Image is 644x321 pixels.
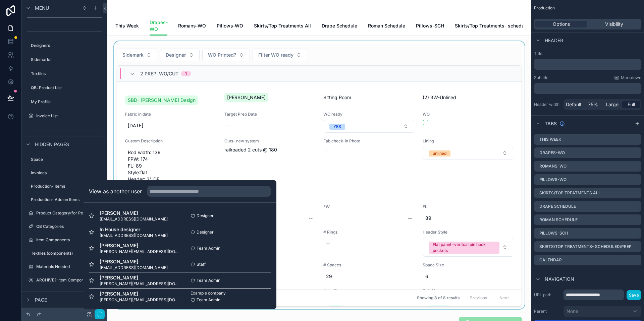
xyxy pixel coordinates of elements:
[36,210,102,216] label: Product Category(for Portal)
[31,43,102,48] label: Designers
[25,248,103,259] a: Textiles (components)
[254,20,311,33] a: Skirts/Top Treatments All
[191,291,226,296] span: Example company
[455,22,543,29] span: Skirts/Top Treatments- scheduled/prep
[539,257,562,263] label: Calendar
[100,258,168,265] span: [PERSON_NAME]
[534,309,561,314] label: Parent
[25,111,103,121] a: Invoice List
[100,233,168,238] span: [EMAIL_ADDRESS][DOMAIN_NAME]
[368,22,405,29] span: Roman Schedule
[545,276,574,282] span: Navigation
[627,290,641,300] button: Save
[25,261,103,272] a: Materials Needed
[534,59,641,70] div: scrollable content
[25,221,103,232] a: QB Categories
[539,204,576,209] label: Drape Schedule
[35,297,47,303] span: Page
[178,20,206,33] a: Romans-WO
[31,85,102,90] label: QB: Product List
[100,274,180,281] span: [PERSON_NAME]
[115,22,139,29] span: This Week
[36,237,102,243] label: Item Components
[31,157,102,162] label: Space
[185,71,187,76] div: 1
[178,22,206,29] span: Romans-WO
[197,297,220,303] span: Team Admin
[539,244,632,249] label: Skirts/Top Treatments- scheduled/prep
[100,242,180,249] span: [PERSON_NAME]
[35,141,69,148] span: Hidden pages
[539,137,561,142] label: This Week
[534,83,641,94] div: scrollable content
[36,277,102,283] label: ARCHIVE?-Item Components
[368,20,405,33] a: Roman Schedule
[197,230,214,235] span: Designer
[628,101,635,108] span: Full
[25,181,103,192] a: Production- Items
[416,20,444,33] a: Pillows-SCH
[553,21,570,27] span: Options
[217,20,243,33] a: Pillows-WO
[322,20,357,33] a: Drape Schedule
[197,278,220,283] span: Team Admin
[539,217,578,222] label: Roman Schedule
[217,22,243,29] span: Pillows-WO
[25,40,103,51] a: Designers
[545,120,557,127] span: Tabs
[36,224,102,229] label: QB Categories
[100,281,180,286] span: [PERSON_NAME][EMAIL_ADDRESS][DOMAIN_NAME]
[25,54,103,65] a: Sidemarks
[455,20,543,33] a: Skirts/Top Treatments- scheduled/prep
[539,164,567,169] label: Romans-WO
[35,5,49,11] span: Menu
[31,170,102,176] label: Invoices
[31,197,102,202] label: Production- Add on Items
[416,22,444,29] span: Pillows-SCH
[100,265,168,270] span: [EMAIL_ADDRESS][DOMAIN_NAME]
[606,101,619,108] span: Large
[115,20,139,33] a: This Week
[605,21,623,27] span: Visibility
[197,246,220,251] span: Team Admin
[25,68,103,79] a: Textiles
[534,102,561,107] label: Header width
[322,22,357,29] span: Drape Schedule
[31,184,102,189] label: Production- Items
[25,97,103,107] a: My Profile
[25,154,103,165] a: Space
[588,101,598,108] span: 75%
[100,249,180,254] span: [PERSON_NAME][EMAIL_ADDRESS][DOMAIN_NAME]
[539,190,601,196] label: Skirts/Top Treatments All
[566,101,582,108] span: Default
[100,210,168,216] span: [PERSON_NAME]
[31,99,102,105] label: My Profile
[25,235,103,245] a: Item Components
[25,82,103,93] a: QB: Product List
[89,187,142,195] h2: View as another user
[36,264,102,269] label: Materials Needed
[539,150,565,155] label: Drapes-WO
[534,5,555,11] span: Production
[100,216,168,222] span: [EMAIL_ADDRESS][DOMAIN_NAME]
[36,113,102,119] label: Invoice List
[25,275,103,285] a: ARCHIVE?-Item Components
[534,292,561,298] label: URL path
[567,308,578,315] span: None
[254,22,311,29] span: Skirts/Top Treatments All
[539,177,567,182] label: Pillows-WO
[539,231,568,236] label: Pillows-SCH
[563,306,641,317] button: None
[25,168,103,178] a: Invoices
[621,75,641,80] span: Markdown
[100,297,180,303] span: [PERSON_NAME][EMAIL_ADDRESS][DOMAIN_NAME]
[534,51,641,56] label: Title
[614,75,641,80] a: Markdown
[100,226,168,233] span: In House designer
[150,16,167,36] a: Drapes-WO
[197,213,214,218] span: Designer
[25,194,103,205] a: Production- Add on Items
[197,262,206,267] span: Staff
[534,75,548,80] label: Subtitle
[545,37,563,44] span: Header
